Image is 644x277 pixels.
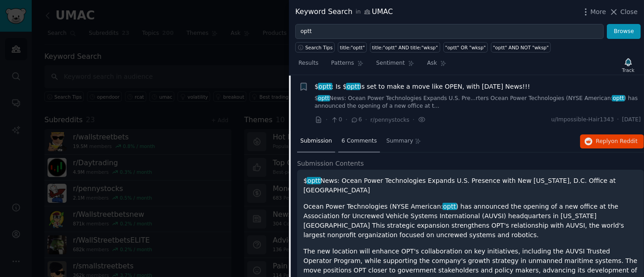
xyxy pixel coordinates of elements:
span: More [591,7,606,17]
span: in [356,8,360,16]
a: "optt" OR "wksp" [443,42,488,53]
a: Results [295,56,322,75]
span: r/pennystocks [370,117,409,123]
span: 6 [351,116,362,124]
span: Search Tips [305,44,333,51]
div: title:"optt" [340,44,365,51]
span: Submission Contents [297,159,364,168]
span: Close [620,7,638,17]
div: Keyword Search UMAC [295,6,393,18]
button: Track [619,56,638,75]
button: Browse [607,24,641,39]
span: · [365,115,367,124]
span: · [413,115,414,124]
span: Results [298,59,318,67]
div: Track [622,67,634,73]
a: "optt" AND NOT "wksp" [491,42,551,53]
span: [DATE] [622,116,641,124]
span: Ask [427,59,437,67]
button: Search Tips [295,42,335,53]
a: Patterns [328,56,366,75]
a: title:"optt" [338,42,367,53]
a: Ask [424,56,450,75]
div: "optt" OR "wksp" [445,44,486,51]
button: More [581,7,606,17]
span: optt [442,203,457,210]
span: u/Impossible-Hair1343 [551,116,614,124]
span: Summary [386,137,413,145]
div: "optt" AND NOT "wksp" [493,44,549,51]
span: optt [612,95,625,101]
span: on Reddit [611,138,638,144]
span: Patterns [331,59,354,67]
p: Ocean Power Technologies (NYSE American: ) has announced the opening of a new office at the Assoc... [303,202,638,240]
span: · [617,116,619,124]
span: Sentiment [376,59,405,67]
span: optt [317,95,330,101]
span: optt [318,83,332,90]
span: optt [307,177,321,184]
span: 0 [331,116,342,124]
span: optt [346,83,360,90]
div: title:"optt" AND title:"wksp" [372,44,438,51]
span: Submission [300,137,332,145]
a: Sentiment [373,56,418,75]
button: Replyon Reddit [580,134,644,149]
span: · [326,115,327,124]
span: · [346,115,347,124]
input: Try a keyword related to your business [295,24,604,39]
a: $optt: Is $opttis set to make a move like OPEN, with [DATE] News!!! [315,82,530,91]
span: $ : Is $ is set to make a move like OPEN, with [DATE] News!!! [315,82,530,91]
p: $ News: Ocean Power Technologies Expands U.S. Presence with New [US_STATE], D.C. Office at [GEOGR... [303,176,638,195]
span: Reply [596,138,638,146]
span: 6 Comments [341,137,377,145]
button: Close [609,7,638,17]
a: $opttNews: Ocean Power Technologies Expands U.S. Pre...rters Ocean Power Technologies (NYSE Ameri... [315,95,641,110]
a: title:"optt" AND title:"wksp" [370,42,440,53]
